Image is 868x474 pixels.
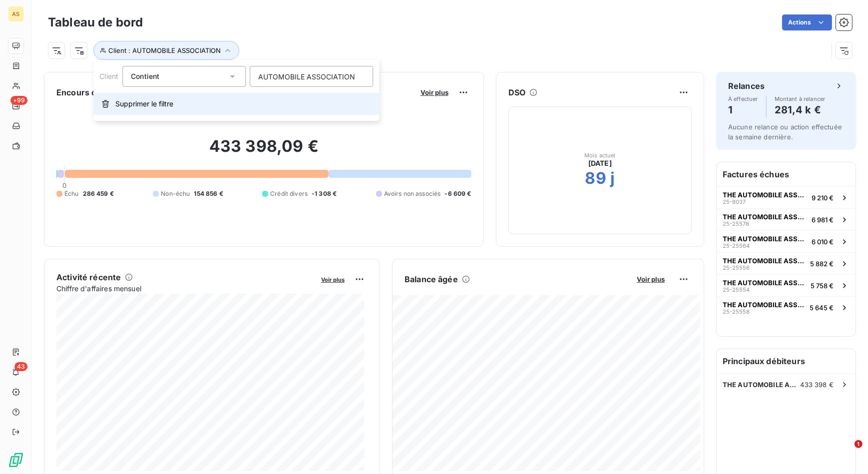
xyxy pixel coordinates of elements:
[834,440,858,464] iframe: Intercom live chat
[728,123,842,141] span: Aucune relance ou action effectuée la semaine dernière.
[723,381,801,389] span: THE AUTOMOBILE ASSOCIATION
[321,276,345,283] span: Voir plus
[728,102,758,118] h4: 1
[775,102,826,118] h4: 281,4 k €
[384,189,441,198] span: Avoirs non associés
[270,189,308,198] span: Crédit divers
[8,452,24,468] img: Logo LeanPay
[723,301,806,309] span: THE AUTOMOBILE ASSOCIATION
[56,283,314,294] span: Chiffre d'affaires mensuel
[717,349,856,373] h6: Principaux débiteurs
[717,230,856,252] button: THE AUTOMOBILE ASSOCIATION25-255646 010 €
[318,275,348,284] button: Voir plus
[584,152,616,158] span: Mois actuel
[717,162,856,186] h6: Factures échues
[588,158,612,168] span: [DATE]
[99,72,118,80] span: Client
[812,194,834,202] span: 9 210 €
[811,282,834,290] span: 5 758 €
[855,440,863,448] span: 1
[250,66,373,87] input: placeholder
[723,191,808,199] span: THE AUTOMOBILE ASSOCIATION
[717,296,856,318] button: THE AUTOMOBILE ASSOCIATION25-255585 645 €
[56,86,113,98] h6: Encours client
[62,181,66,189] span: 0
[610,168,615,188] h2: j
[444,189,471,198] span: -6 609 €
[723,287,750,293] span: 25-25554
[723,265,750,271] span: 25-25556
[812,216,834,224] span: 6 981 €
[585,168,606,188] h2: 89
[728,80,765,92] h6: Relances
[723,257,806,265] span: THE AUTOMOBILE ASSOCIATION
[717,274,856,296] button: THE AUTOMOBILE ASSOCIATION25-255545 758 €
[48,13,143,31] h3: Tableau de bord
[10,96,27,105] span: +99
[723,199,746,205] span: 25-8037
[64,189,79,198] span: Échu
[723,309,750,315] span: 25-25558
[508,86,525,98] h6: DSO
[723,235,808,243] span: THE AUTOMOBILE ASSOCIATION
[723,243,750,249] span: 25-25564
[421,88,448,96] span: Voir plus
[717,186,856,208] button: THE AUTOMOBILE ASSOCIATION25-80379 210 €
[312,189,337,198] span: -1 308 €
[14,362,27,371] span: 43
[717,208,856,230] button: THE AUTOMOBILE ASSOCIATION25-255786 981 €
[810,304,834,312] span: 5 645 €
[56,136,471,166] h2: 433 398,09 €
[161,189,190,198] span: Non-échu
[723,221,749,227] span: 25-25578
[723,213,808,221] span: THE AUTOMOBILE ASSOCIATION
[637,275,665,283] span: Voir plus
[93,93,379,115] button: Supprimer le filtre
[418,88,451,97] button: Voir plus
[405,273,458,285] h6: Balance âgée
[717,252,856,274] button: THE AUTOMOBILE ASSOCIATION25-255565 882 €
[782,14,832,30] button: Actions
[108,46,221,54] span: Client : AUTOMOBILE ASSOCIATION
[83,189,114,198] span: 286 459 €
[131,72,159,80] span: Contient
[810,260,834,268] span: 5 882 €
[812,238,834,246] span: 6 010 €
[723,279,807,287] span: THE AUTOMOBILE ASSOCIATION
[115,99,173,109] span: Supprimer le filtre
[634,275,668,284] button: Voir plus
[728,96,758,102] span: À effectuer
[93,41,239,60] button: Client : AUTOMOBILE ASSOCIATION
[8,6,24,22] div: AS
[56,271,121,283] h6: Activité récente
[801,381,834,389] span: 433 398 €
[194,189,223,198] span: 154 856 €
[775,96,826,102] span: Montant à relancer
